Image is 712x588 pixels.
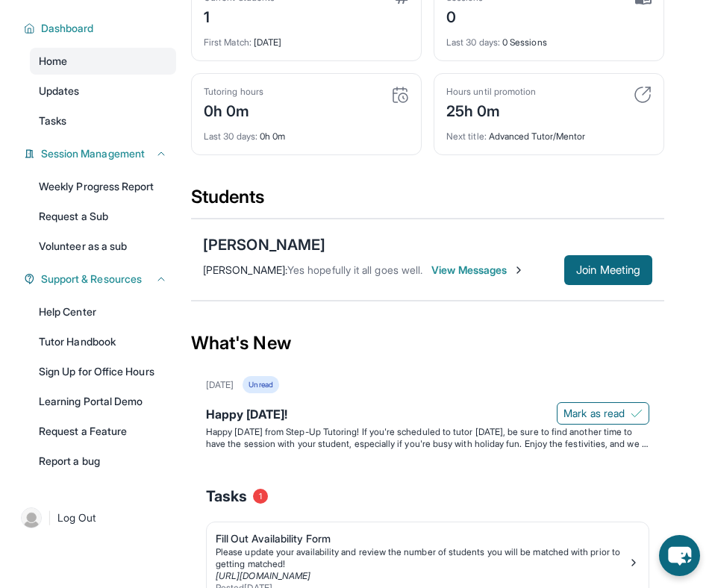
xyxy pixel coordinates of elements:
a: Sign Up for Office Hours [30,358,176,385]
img: user-img [21,507,42,528]
a: Updates [30,78,176,104]
span: Tasks [206,486,247,507]
a: Home [30,48,176,75]
span: Next title : [446,131,487,142]
span: | [48,509,51,527]
span: Last 30 days : [204,131,257,142]
div: 0h 0m [204,98,263,122]
div: 0 [446,4,484,28]
span: Home [39,54,67,69]
div: [PERSON_NAME] [203,234,325,255]
span: Updates [39,84,80,98]
a: Weekly Progress Report [30,173,176,200]
span: Support & Resources [41,272,142,287]
span: Mark as read [563,406,625,421]
div: Unread [243,376,278,393]
span: [PERSON_NAME] : [203,263,287,276]
span: Log Out [57,510,96,525]
a: Report a bug [30,448,176,475]
button: chat-button [659,535,700,576]
div: 0h 0m [204,122,409,143]
button: Support & Resources [35,272,167,287]
div: Tutoring hours [204,86,263,98]
a: Tutor Handbook [30,328,176,355]
span: Tasks [39,113,66,128]
div: What's New [191,310,664,376]
button: Join Meeting [564,255,652,285]
div: 0 Sessions [446,28,652,49]
span: 1 [253,489,268,504]
div: [DATE] [204,28,409,49]
span: View Messages [431,263,525,278]
button: Mark as read [557,402,649,425]
a: Request a Feature [30,418,176,445]
span: First Match : [204,37,252,48]
span: Yes hopefully it all goes well. [287,263,422,276]
div: Hours until promotion [446,86,536,98]
button: Session Management [35,146,167,161]
img: Mark as read [631,407,643,419]
a: Learning Portal Demo [30,388,176,415]
a: Volunteer as a sub [30,233,176,260]
span: Last 30 days : [446,37,500,48]
div: Students [191,185,664,218]
div: Advanced Tutor/Mentor [446,122,652,143]
img: card [391,86,409,104]
div: 1 [204,4,275,28]
div: Happy [DATE]! [206,405,649,426]
a: Request a Sub [30,203,176,230]
img: card [634,86,652,104]
p: Happy [DATE] from Step-Up Tutoring! If you're scheduled to tutor [DATE], be sure to find another ... [206,426,649,450]
div: Fill Out Availability Form [216,531,628,546]
span: Session Management [41,146,145,161]
span: Dashboard [41,21,94,36]
a: [URL][DOMAIN_NAME] [216,570,310,581]
a: |Log Out [15,501,176,534]
div: 25h 0m [446,98,536,122]
div: [DATE] [206,379,234,391]
a: Help Center [30,298,176,325]
button: Dashboard [35,21,167,36]
div: Please update your availability and review the number of students you will be matched with prior ... [216,546,628,570]
span: Join Meeting [576,266,640,275]
a: Tasks [30,107,176,134]
img: Chevron-Right [513,264,525,276]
